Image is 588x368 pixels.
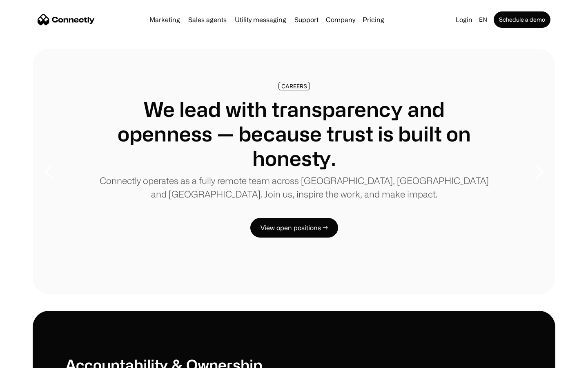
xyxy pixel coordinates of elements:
a: Sales agents [185,16,230,23]
a: View open positions → [250,218,338,238]
div: Company [326,14,355,25]
div: en [479,14,487,25]
a: Marketing [146,16,183,23]
aside: Language selected: English [8,353,49,365]
ul: Language list [16,354,49,365]
a: Support [291,16,322,23]
a: Pricing [359,16,388,23]
a: Schedule a demo [494,11,550,28]
div: CAREERS [281,83,307,89]
a: Utility messaging [232,16,290,23]
h1: We lead with transparency and openness — because trust is built on honesty. [98,97,490,171]
a: Login [452,14,476,25]
p: Connectly operates as a fully remote team across [GEOGRAPHIC_DATA], [GEOGRAPHIC_DATA] and [GEOGRA... [98,174,490,201]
